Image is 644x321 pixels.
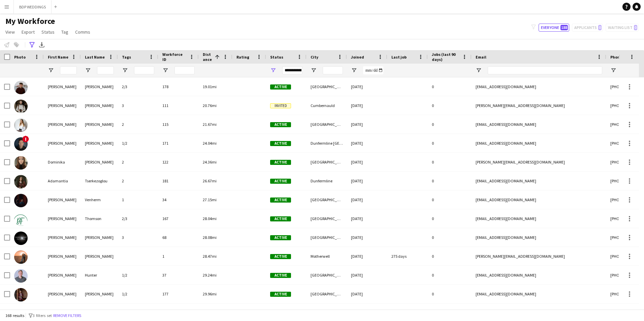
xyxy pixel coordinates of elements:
[158,228,199,247] div: 68
[118,153,158,171] div: 2
[428,96,472,115] div: 0
[428,190,472,209] div: 0
[270,235,291,240] span: Active
[158,172,199,190] div: 181
[488,66,602,74] input: Email Filter Input
[363,66,383,74] input: Joined Filter Input
[81,115,118,134] div: [PERSON_NAME]
[41,29,55,35] span: Status
[174,66,195,74] input: Workforce ID Filter Input
[14,81,28,94] img: Marc Campbell
[118,115,158,134] div: 2
[347,228,387,247] div: [DATE]
[270,254,291,259] span: Active
[81,77,118,96] div: [PERSON_NAME]
[351,67,357,73] button: Open Filter Menu
[158,285,199,303] div: 177
[347,77,387,96] div: [DATE]
[158,209,199,228] div: 167
[81,153,118,171] div: [PERSON_NAME]
[347,115,387,134] div: [DATE]
[162,52,187,62] span: Workforce ID
[428,134,472,152] div: 0
[351,55,364,60] span: Joined
[5,29,15,35] span: View
[72,28,93,36] a: Comms
[347,153,387,171] div: [DATE]
[38,41,46,49] app-action-btn: Export XLSX
[14,250,28,264] img: Josh EVERETT
[270,216,291,221] span: Active
[48,67,54,73] button: Open Filter Menu
[81,228,118,247] div: [PERSON_NAME]
[428,247,472,265] div: 0
[44,247,81,265] div: [PERSON_NAME]
[203,291,217,296] span: 29.96mi
[81,285,118,303] div: [PERSON_NAME]
[428,153,472,171] div: 0
[118,190,158,209] div: 1
[472,247,606,265] div: [PERSON_NAME][EMAIL_ADDRESS][DOMAIN_NAME]
[428,285,472,303] div: 0
[307,77,347,96] div: [GEOGRAPHIC_DATA]
[610,55,622,60] span: Phone
[48,55,68,60] span: First Name
[14,194,28,207] img: Martin Venherm
[44,172,81,190] div: Adamantia
[118,134,158,152] div: 1/2
[81,266,118,284] div: Hunter
[270,141,291,146] span: Active
[158,153,199,171] div: 122
[476,55,486,60] span: Email
[134,66,154,74] input: Tags Filter Input
[28,41,36,49] app-action-btn: Advanced filters
[203,52,212,62] span: Distance
[307,228,347,247] div: [GEOGRAPHIC_DATA]
[387,247,428,265] div: 275 days
[472,172,606,190] div: [EMAIL_ADDRESS][DOMAIN_NAME]
[270,103,291,108] span: Invited
[307,247,347,265] div: Motherwell
[14,55,26,60] span: Photo
[118,228,158,247] div: 3
[14,288,28,301] img: Francis Smith
[472,153,606,171] div: [PERSON_NAME][EMAIL_ADDRESS][DOMAIN_NAME]
[270,198,291,203] span: Active
[270,67,276,73] button: Open Filter Menu
[311,67,317,73] button: Open Filter Menu
[81,172,118,190] div: Tserkezoglou
[307,209,347,228] div: [GEOGRAPHIC_DATA]
[14,156,28,170] img: Dominika Stadler
[428,77,472,96] div: 0
[5,16,55,26] span: My Workforce
[472,228,606,247] div: [EMAIL_ADDRESS][DOMAIN_NAME]
[44,153,81,171] div: Dominika
[162,67,168,73] button: Open Filter Menu
[44,285,81,303] div: [PERSON_NAME]
[3,28,18,36] a: View
[307,96,347,115] div: Cumbernauld
[472,266,606,284] div: [EMAIL_ADDRESS][DOMAIN_NAME]
[203,216,217,221] span: 28.04mi
[307,285,347,303] div: [GEOGRAPHIC_DATA]
[44,209,81,228] div: [PERSON_NAME]
[158,115,199,134] div: 115
[158,247,199,265] div: 1
[472,285,606,303] div: [EMAIL_ADDRESS][DOMAIN_NAME]
[44,115,81,134] div: [PERSON_NAME]
[307,153,347,171] div: [GEOGRAPHIC_DATA]
[44,96,81,115] div: [PERSON_NAME]
[14,213,28,226] img: Darryn Thomson
[122,55,131,60] span: Tags
[476,67,482,73] button: Open Filter Menu
[203,159,217,165] span: 24.36mi
[14,137,28,151] img: Adam Stanley
[347,266,387,284] div: [DATE]
[122,67,128,73] button: Open Filter Menu
[158,77,199,96] div: 178
[203,103,217,108] span: 20.76mi
[158,266,199,284] div: 37
[270,179,291,184] span: Active
[14,118,28,132] img: Harriet Gordon
[14,100,28,113] img: John Conway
